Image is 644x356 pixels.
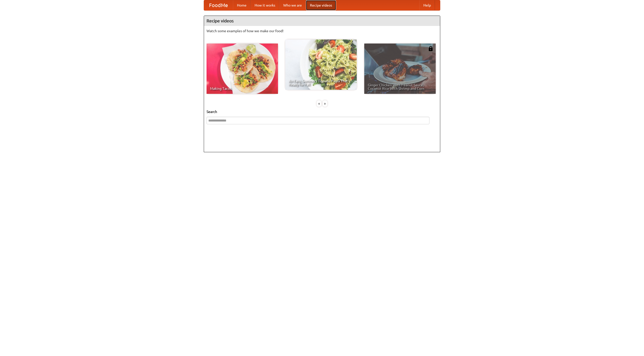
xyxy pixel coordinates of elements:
h5: Search [207,109,437,114]
div: » [323,100,327,107]
a: An Easy, Summery Tomato Pasta That's Ready for Fall [285,39,357,90]
a: Who we are [279,0,306,10]
img: 483408.png [428,46,433,51]
span: Making Tacos [210,87,274,90]
a: Help [419,0,435,10]
a: Making Tacos [207,44,278,94]
a: FoodMe [204,0,233,10]
h4: Recipe videos [204,16,440,26]
a: How it works [251,0,279,10]
p: Watch some examples of how we make our food! [207,28,437,33]
div: « [317,100,321,107]
span: An Easy, Summery Tomato Pasta That's Ready for Fall [289,79,353,86]
a: Home [233,0,251,10]
a: Recipe videos [306,0,336,10]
